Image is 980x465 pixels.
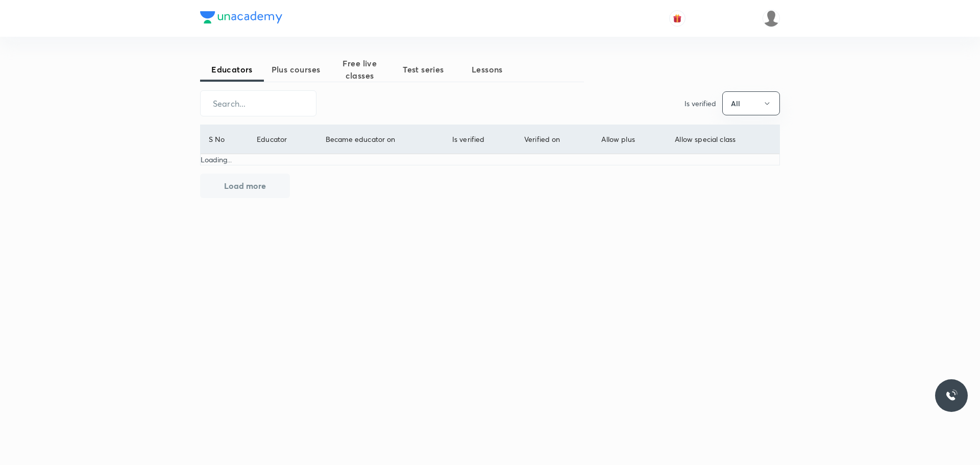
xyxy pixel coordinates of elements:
[593,125,667,154] th: Allow plus
[201,125,249,154] th: S No
[684,98,716,109] p: Is verified
[669,10,685,27] button: avatar
[317,125,444,154] th: Became educator on
[201,154,779,165] p: Loading...
[264,63,328,76] span: Plus courses
[667,125,779,154] th: Allow special class
[200,11,282,23] img: Company Logo
[516,125,593,154] th: Verified on
[455,63,519,76] span: Lessons
[945,389,958,402] img: ttu
[200,174,290,198] button: Load more
[328,57,391,82] span: Free live classes
[444,125,516,154] th: Is verified
[201,90,316,116] input: Search...
[763,10,780,27] img: LALAM MADHAVI
[391,63,455,76] span: Test series
[249,125,317,154] th: Educator
[200,11,282,26] a: Company Logo
[200,63,264,76] span: Educators
[722,91,780,115] button: All
[673,14,682,23] img: avatar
